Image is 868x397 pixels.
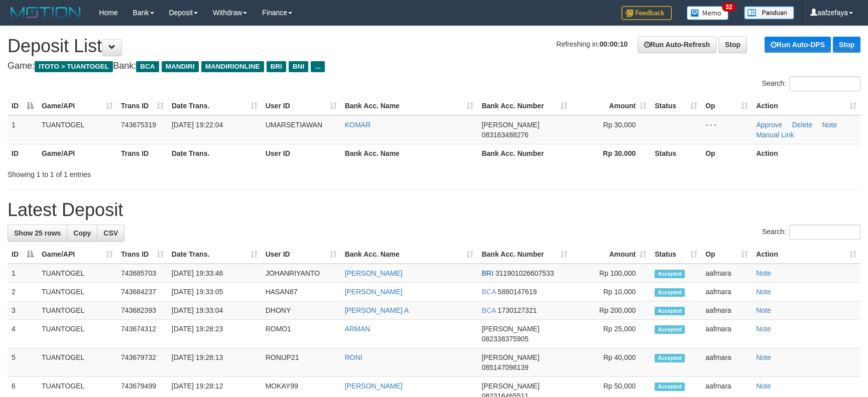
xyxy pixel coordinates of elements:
[571,283,651,301] td: Rp 10,000
[262,245,341,264] th: User ID: activate to sort column ascending
[718,36,747,53] a: Stop
[97,225,125,242] a: CSV
[701,301,752,320] td: aafmara
[168,320,262,348] td: [DATE] 19:28:23
[8,301,38,320] td: 3
[622,6,672,20] img: Feedback.jpg
[651,245,701,264] th: Status: activate to sort column ascending
[262,97,341,115] th: User ID: activate to sort column ascending
[477,97,571,115] th: Bank Acc. Number: activate to sort column ascending
[117,245,168,264] th: Trans ID: activate to sort column ascending
[687,6,729,20] img: Button%20Memo.svg
[8,245,38,264] th: ID: activate to sort column descending
[571,320,651,348] td: Rp 25,000
[752,97,860,115] th: Action: activate to sort column ascending
[8,348,38,377] td: 5
[701,320,752,348] td: aafmara
[701,264,752,283] td: aafmara
[8,5,84,20] img: MOTION_logo.png
[35,61,113,72] span: ITOTO > TUANTOGEL
[117,348,168,377] td: 743679732
[262,348,341,377] td: RONIJP21
[571,264,651,283] td: Rp 100,000
[477,144,571,162] th: Bank Acc. Number
[136,61,159,72] span: BCA
[117,320,168,348] td: 743674312
[8,97,38,115] th: ID: activate to sort column descending
[481,363,528,371] span: Copy 085147098139 to clipboard
[571,348,651,377] td: Rp 40,000
[481,306,495,314] span: BCA
[38,245,117,264] th: Game/API: activate to sort column ascending
[345,269,403,277] a: [PERSON_NAME]
[345,306,409,314] a: [PERSON_NAME] A
[38,264,117,283] td: TUANTOGEL
[172,121,223,129] span: [DATE] 19:22:04
[756,306,771,314] a: Note
[756,131,794,139] a: Manual Link
[38,348,117,377] td: TUANTOGEL
[655,288,685,297] span: Accepted
[603,121,636,129] span: Rp 30,000
[701,144,752,162] th: Op
[201,61,264,72] span: MANDIRIONLINE
[289,61,308,72] span: BNI
[789,76,860,91] input: Search:
[168,264,262,283] td: [DATE] 19:33:46
[701,283,752,301] td: aafmara
[262,264,341,283] td: JOHANRIYANTO
[8,283,38,301] td: 2
[701,115,752,144] td: - - -
[262,144,341,162] th: User ID
[701,245,752,264] th: Op: activate to sort column ascending
[117,301,168,320] td: 743682393
[762,76,860,91] label: Search:
[762,225,860,240] label: Search:
[756,269,771,277] a: Note
[571,245,651,264] th: Amount: activate to sort column ascending
[701,348,752,377] td: aafmara
[655,307,685,315] span: Accepted
[117,264,168,283] td: 743685703
[67,225,97,242] a: Copy
[8,144,38,162] th: ID
[8,200,860,220] h1: Latest Deposit
[701,97,752,115] th: Op: activate to sort column ascending
[341,245,478,264] th: Bank Acc. Name: activate to sort column ascending
[756,288,771,296] a: Note
[655,325,685,334] span: Accepted
[14,229,61,237] span: Show 25 rows
[162,61,199,72] span: MANDIRI
[651,144,701,162] th: Status
[8,165,354,179] div: Showing 1 to 1 of 1 entries
[756,325,771,333] a: Note
[765,37,831,53] a: Run Auto-DPS
[38,320,117,348] td: TUANTOGEL
[752,245,860,264] th: Action: activate to sort column ascending
[38,283,117,301] td: TUANTOGEL
[571,144,651,162] th: Rp 30.000
[345,325,370,333] a: ARMAN
[103,229,118,237] span: CSV
[756,121,782,129] a: Approve
[638,36,716,53] a: Run Auto-Refresh
[311,61,324,72] span: ...
[498,288,537,296] span: Copy 5880147619 to clipboard
[341,97,478,115] th: Bank Acc. Name: activate to sort column ascending
[477,245,571,264] th: Bank Acc. Number: activate to sort column ascending
[8,61,860,71] h4: Game: Bank:
[168,301,262,320] td: [DATE] 19:33:04
[8,36,860,56] h1: Deposit List
[168,348,262,377] td: [DATE] 19:28:13
[38,97,117,115] th: Game/API: activate to sort column ascending
[481,382,539,390] span: [PERSON_NAME]
[345,353,362,361] a: RONI
[599,40,628,48] strong: 00:00:10
[117,97,168,115] th: Trans ID: activate to sort column ascending
[481,288,495,296] span: BCA
[756,382,771,390] a: Note
[168,97,262,115] th: Date Trans.: activate to sort column ascending
[481,131,528,139] span: Copy 083163488276 to clipboard
[73,229,91,237] span: Copy
[168,245,262,264] th: Date Trans.: activate to sort column ascending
